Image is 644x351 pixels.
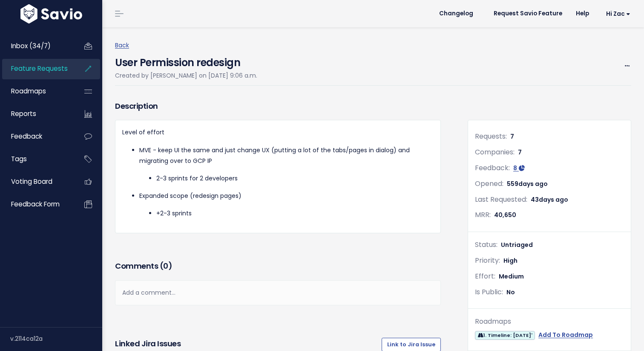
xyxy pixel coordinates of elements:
span: 40,650 [494,211,516,219]
span: 0 [163,261,168,271]
span: days ago [539,195,568,204]
span: 7 [510,132,514,141]
span: Is Public: [475,287,503,297]
span: Tags [11,154,27,163]
a: Help [569,7,596,20]
a: Voting Board [2,172,71,191]
a: Feedback form [2,194,71,214]
a: Back [115,41,129,49]
span: Opened: [475,179,503,189]
span: Feedback: [475,163,510,173]
span: Feature Requests [11,64,68,73]
span: Feedback [11,132,42,141]
a: Reports [2,104,71,124]
a: 8 [513,164,525,172]
span: 559 [507,180,548,188]
li: +2-3 sprints [156,208,434,219]
span: 8 [513,164,517,172]
a: Request Savio Feature [487,7,569,20]
a: Hi Zac [596,7,637,20]
a: 1. Timeline: [DATE]' [475,330,535,340]
span: MRR: [475,210,491,220]
span: 1. Timeline: [DATE]' [475,331,535,340]
div: Add a comment... [115,280,441,305]
span: Hi Zac [606,11,630,17]
a: Tags [2,149,71,169]
span: Inbox (34/7) [11,41,51,50]
span: Companies: [475,147,515,157]
span: Voting Board [11,177,52,186]
span: Feedback form [11,200,60,209]
span: Changelog [439,11,473,17]
p: Level of effort [122,127,434,138]
span: Medium [499,272,524,281]
span: Effort: [475,271,495,281]
span: Last Requested: [475,194,527,204]
span: Created by [PERSON_NAME] on [DATE] 9:06 a.m. [115,71,257,80]
span: Status: [475,240,497,249]
a: Inbox (34/7) [2,36,71,56]
h4: User Permission redesign [115,51,257,70]
span: Reports [11,109,36,118]
h3: Comments ( ) [115,260,441,272]
span: High [503,256,517,265]
a: Roadmaps [2,81,71,101]
li: 2-3 sprints for 2 developers [156,173,434,184]
div: v.2114ca12a [10,328,102,350]
h3: Description [115,100,441,112]
div: Roadmaps [475,316,624,328]
span: Untriaged [501,241,533,249]
span: days ago [518,180,548,188]
img: logo-white.9d6f32f41409.svg [18,4,84,23]
a: Feedback [2,127,71,146]
span: Requests: [475,131,507,141]
span: Priority: [475,255,500,265]
span: No [506,288,515,296]
a: Add To Roadmap [538,330,593,340]
a: Feature Requests [2,59,71,78]
span: 7 [518,148,522,157]
span: 43 [531,195,568,204]
span: Roadmaps [11,87,46,96]
p: Expanded scope (redesign pages) [139,191,434,201]
p: MVE - keep UI the same and just change UX (putting a lot of the tabs/pages in dialog) and migrati... [139,145,434,166]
